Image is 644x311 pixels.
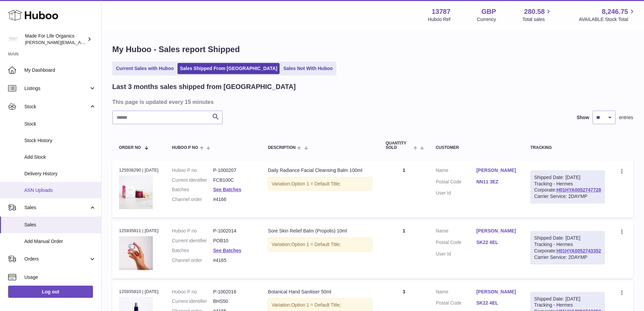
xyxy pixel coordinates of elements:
[177,63,280,74] a: Sales Shipped From [GEOGRAPHIC_DATA]
[24,238,96,245] span: Add Manual Order
[432,7,451,16] strong: 13787
[291,181,341,186] span: Option 1 = Default Title;
[579,16,636,23] span: AVAILABLE Stock Total
[530,231,605,264] div: Tracking - Hermes Corporate:
[534,296,601,302] div: Shipped Date: [DATE]
[268,167,372,174] div: Daily Radiance Facial Cleansing Balm 100ml
[436,289,476,297] dt: Name
[25,33,86,46] div: Made For Life Organics
[172,298,213,305] dt: Current identifier
[213,238,254,244] dd: POB10
[530,171,605,204] div: Tracking - Hermes Corporate:
[172,228,213,234] dt: Huboo P no
[476,179,517,185] a: NN11 3EZ
[291,302,341,308] span: Option 1 = Default Title;
[476,239,517,246] a: SK22 4EL
[476,289,517,295] a: [PERSON_NAME]
[379,221,429,278] td: 1
[213,177,254,183] dd: FCB100C
[524,7,545,16] span: 280.58
[476,300,517,306] a: SK22 4EL
[8,286,93,298] a: Log out
[119,236,153,270] img: sore-skin-relief-balm-_propolis_-10ml-pob10-5.jpg
[477,16,496,23] div: Currency
[172,167,213,174] dt: Huboo P no
[577,114,589,121] label: Show
[436,190,476,196] dt: User Id
[436,179,476,187] dt: Postal Code
[386,141,412,150] span: Quantity Sold
[213,196,254,203] dd: #4166
[534,235,601,241] div: Shipped Date: [DATE]
[114,63,176,74] a: Current Sales with Huboo
[25,40,172,45] span: [PERSON_NAME][EMAIL_ADDRESS][PERSON_NAME][DOMAIN_NAME]
[112,44,633,55] h1: My Huboo - Sales report Shipped
[436,146,517,150] div: Customer
[172,238,213,244] dt: Current identifier
[619,114,633,121] span: entries
[8,34,18,44] img: geoff.winwood@madeforlifeorganics.com
[119,175,153,209] img: daily-radiance-facial-cleansing-balm-100ml-fcb100c-1_995858cb-a846-4b22-a335-6d27998d1aea.jpg
[172,177,213,183] dt: Current identifier
[24,256,89,262] span: Orders
[24,274,96,281] span: Usage
[268,238,372,251] div: Variation:
[24,204,89,211] span: Sales
[213,228,254,234] dd: P-1002014
[291,242,341,247] span: Option 1 = Default Title;
[534,254,601,261] div: Carrier Service: 2DAYMP
[172,186,213,193] dt: Batches
[534,193,601,200] div: Carrier Service: 2DAYMP
[24,187,96,194] span: ASN Uploads
[172,196,213,203] dt: Channel order
[24,67,96,73] span: My Dashboard
[556,187,601,193] a: H01HYA0052747728
[213,167,254,174] dd: P-1000207
[24,121,96,127] span: Stock
[24,154,96,160] span: Add Stock
[602,7,628,16] span: 8,246.75
[24,85,89,92] span: Listings
[436,167,476,175] dt: Name
[112,98,631,106] h3: This page is updated every 15 minutes
[119,167,159,173] div: 125938290 | [DATE]
[476,167,517,174] a: [PERSON_NAME]
[268,289,372,295] div: Botanical Hand Sanitiser 50ml
[268,146,295,150] span: Description
[436,228,476,236] dt: Name
[481,7,496,16] strong: GBP
[436,239,476,247] dt: Postal Code
[213,289,254,295] dd: P-1002016
[530,146,605,150] div: Tracking
[172,257,213,264] dt: Channel order
[119,228,159,234] div: 125935811 | [DATE]
[24,171,96,177] span: Delivery History
[436,300,476,308] dt: Postal Code
[213,298,254,305] dd: BHS50
[476,228,517,234] a: [PERSON_NAME]
[556,248,601,253] a: H01HYA0052743352
[172,247,213,254] dt: Batches
[268,177,372,191] div: Variation:
[436,251,476,257] dt: User Id
[172,289,213,295] dt: Huboo P no
[522,16,552,23] span: Total sales
[213,187,241,192] a: See Batches
[119,146,141,150] span: Order No
[24,137,96,144] span: Stock History
[579,7,636,23] a: 8,246.75 AVAILABLE Stock Total
[119,289,159,295] div: 125935810 | [DATE]
[268,228,372,234] div: Sore Skin Relief Balm (Propolis) 10ml
[522,7,552,23] a: 280.58 Total sales
[24,222,96,228] span: Sales
[281,63,335,74] a: Sales Not With Huboo
[379,160,429,218] td: 1
[213,248,241,253] a: See Batches
[213,257,254,264] dd: #4165
[534,174,601,181] div: Shipped Date: [DATE]
[24,104,89,110] span: Stock
[112,82,296,91] h2: Last 3 months sales shipped from [GEOGRAPHIC_DATA]
[428,16,451,23] div: Huboo Ref
[172,146,198,150] span: Huboo P no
